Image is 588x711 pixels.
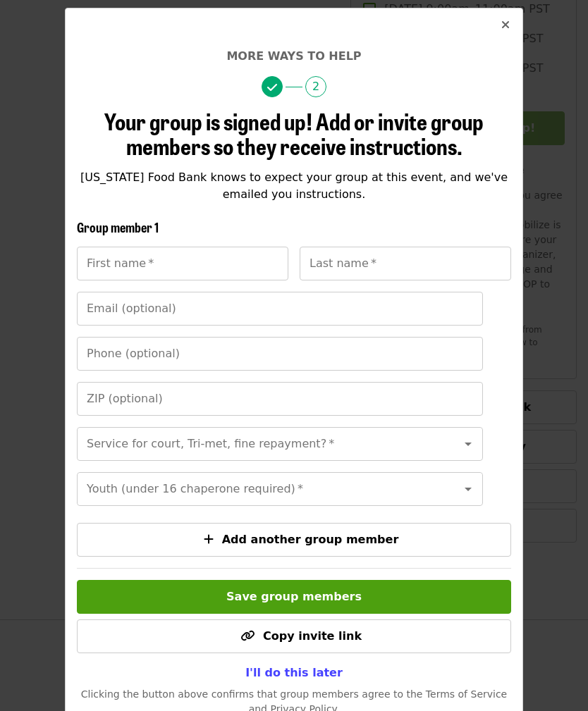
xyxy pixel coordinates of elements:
button: Add another group member [77,523,511,557]
i: link icon [240,629,255,643]
button: Close [489,8,522,42]
span: I'll do this later [245,666,343,679]
span: [US_STATE] Food Bank knows to expect your group at this event, and we've emailed you instructions. [80,171,508,201]
span: Copy invite link [263,629,362,643]
span: Save group members [226,590,362,603]
i: times icon [501,18,510,32]
span: Your group is signed up! Add or invite group members so they receive instructions. [104,104,484,162]
i: plus icon [204,533,214,546]
span: Add another group member [222,533,399,546]
button: I'll do this later [234,659,354,687]
button: Open [458,479,478,499]
button: Open [458,434,478,454]
input: Phone (optional) [77,337,483,371]
i: check icon [267,81,277,94]
span: More ways to help [226,49,361,63]
input: Last name [300,247,511,280]
button: Save group members [77,580,511,614]
input: Email (optional) [77,292,483,326]
span: 2 [305,76,326,97]
button: Copy invite link [77,619,511,653]
input: ZIP (optional) [77,382,483,416]
span: Group member 1 [77,218,159,236]
input: First name [77,247,288,280]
